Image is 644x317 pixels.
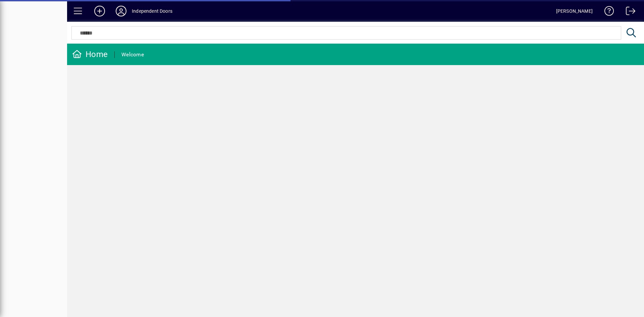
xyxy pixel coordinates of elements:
div: Independent Doors [132,6,172,16]
a: Knowledge Base [599,1,614,23]
a: Logout [621,1,636,23]
button: Profile [110,5,132,17]
div: [PERSON_NAME] [556,6,593,16]
div: Welcome [121,49,144,60]
div: Home [72,49,108,60]
button: Add [89,5,110,17]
